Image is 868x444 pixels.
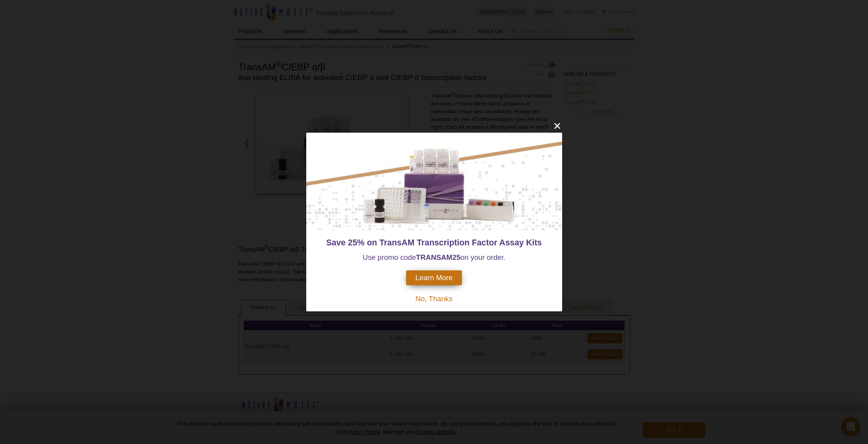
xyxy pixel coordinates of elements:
strong: TRANSAM [416,253,452,261]
span: No, Thanks [415,295,453,303]
strong: 25 [453,253,461,261]
span: Save 25% on TransAM Transcription Factor Assay Kits [326,238,542,247]
button: close [552,121,562,131]
span: Learn More [415,274,453,282]
span: Use promo code on your order. [362,253,505,261]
